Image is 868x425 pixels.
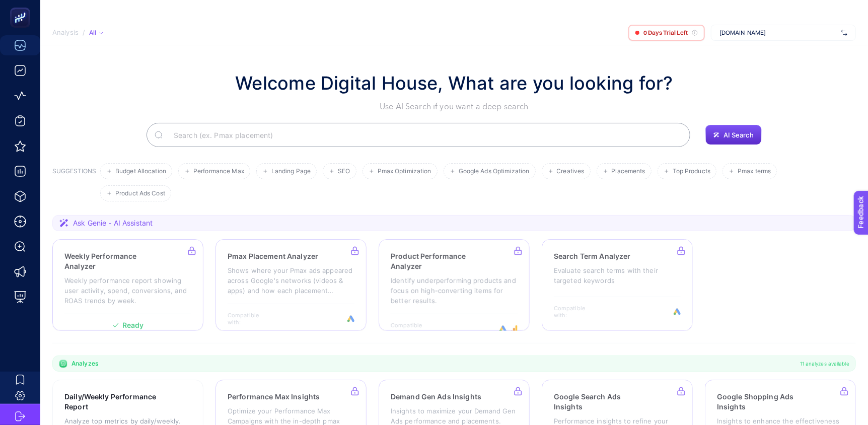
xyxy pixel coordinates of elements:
[673,168,710,175] span: Top Products
[705,125,762,145] button: AI Search
[71,360,98,368] span: Analyzes
[115,190,165,197] span: Product Ads Cost
[557,168,585,175] span: Creatives
[724,131,754,139] span: AI Search
[271,168,311,175] span: Landing Page
[166,121,682,149] input: Search
[235,101,673,113] p: Use AI Search if you want a deep search
[89,29,103,37] div: All
[459,168,530,175] span: Google Ads Optimization
[52,239,203,331] a: Weekly Performance AnalyzerWeekly performance report showing user activity, spend, conversions, a...
[235,69,673,97] h1: Welcome Digital House, What are you looking for?
[379,239,530,331] a: Product Performance AnalyzerIdentify underperforming products and focus on high-converting items ...
[73,218,153,228] span: Ask Genie - AI Assistant
[719,29,837,37] span: [DOMAIN_NAME]
[800,360,849,368] span: 11 analyzes available
[193,168,244,175] span: Performance Max
[52,167,96,201] h3: SUGGESTIONS
[378,168,431,175] span: Pmax Optimization
[841,28,847,38] img: svg%3e
[542,239,693,331] a: Search Term AnalyzerEvaluate search terms with their targeted keywordsCompatible with:
[338,168,350,175] span: SEO
[83,28,85,36] span: /
[215,239,367,331] a: Pmax Placement AnalyzerShows where your Pmax ads appeared across Google's networks (videos & apps...
[612,168,645,175] span: Placements
[115,168,166,175] span: Budget Allocation
[738,168,771,175] span: Pmax terms
[643,29,688,37] span: 0 Days Trial Left
[6,3,38,11] span: Feedback
[64,392,161,412] h3: Daily/Weekly Performance Report
[52,29,79,37] span: Analysis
